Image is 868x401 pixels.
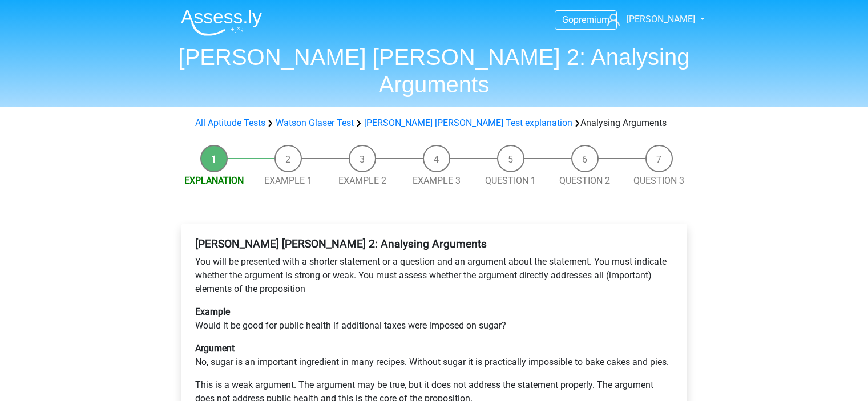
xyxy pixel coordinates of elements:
a: Example 2 [338,175,386,186]
div: Analysing Arguments [191,116,678,130]
span: [PERSON_NAME] [627,14,695,25]
img: Assessly [181,9,262,36]
span: premium [574,14,609,25]
a: Question 1 [485,175,536,186]
a: Question 3 [633,175,684,186]
a: Explanation [184,175,244,186]
a: [PERSON_NAME] [PERSON_NAME] Test explanation [364,118,572,128]
p: Would it be good for public health if additional taxes were imposed on sugar? [195,305,673,333]
a: [PERSON_NAME] [603,13,696,26]
b: [PERSON_NAME] [PERSON_NAME] 2: Analysing Arguments [195,237,487,250]
b: Example [195,306,230,317]
p: No, sugar is an important ingredient in many recipes. Without sugar it is practically impossible ... [195,342,673,369]
a: Watson Glaser Test [276,118,354,128]
h1: [PERSON_NAME] [PERSON_NAME] 2: Analysing Arguments [172,43,697,98]
a: Gopremium [555,12,616,27]
b: Argument [195,343,235,354]
span: Go [562,14,574,25]
a: Question 2 [559,175,610,186]
a: Example 3 [413,175,461,186]
a: Example 1 [264,175,312,186]
p: You will be presented with a shorter statement or a question and an argument about the statement.... [195,255,673,296]
a: All Aptitude Tests [195,118,265,128]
